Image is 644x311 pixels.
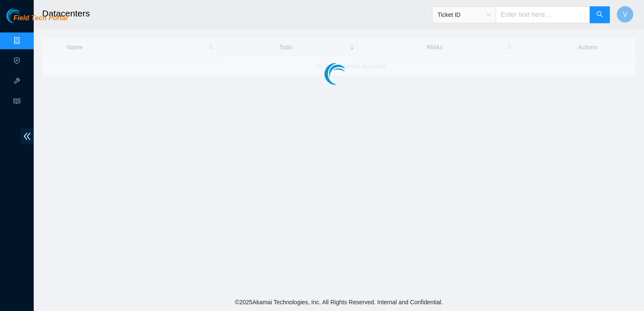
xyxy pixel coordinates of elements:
[623,9,628,20] span: V
[496,6,590,23] input: Enter text here...
[13,14,67,22] span: Field Tech Portal
[21,129,34,144] span: double-left
[34,293,644,311] footer: © 2025 Akamai Technologies, Inc. All Rights Reserved. Internal and Confidential.
[596,11,603,19] span: search
[6,8,43,23] img: Akamai Technologies
[617,6,633,23] button: V
[6,15,67,26] a: Akamai TechnologiesField Tech Portal
[13,94,20,111] span: read
[590,6,610,23] button: search
[437,8,491,21] span: Ticket ID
